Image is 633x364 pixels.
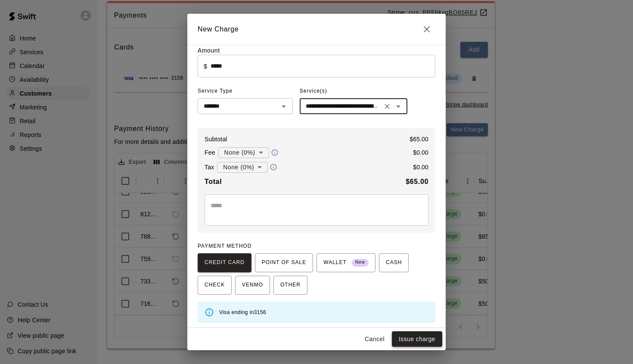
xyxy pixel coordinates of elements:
[410,135,428,143] p: $ 65.00
[386,256,402,270] span: CASH
[352,257,369,268] span: New
[205,178,222,185] b: Total
[198,47,220,54] label: Amount
[392,100,404,112] button: Open
[278,100,290,112] button: Open
[198,243,251,249] span: PAYMENT METHOD
[205,163,214,171] p: Tax
[235,276,270,295] button: VENMO
[262,256,306,270] span: POINT OF SALE
[205,135,227,143] p: Subtotal
[205,148,215,157] p: Fee
[204,62,207,71] p: $
[198,253,251,272] button: CREDIT CARD
[205,278,225,292] span: CHECK
[273,276,307,295] button: OTHER
[218,145,269,161] div: None (0%)
[316,253,375,272] button: WALLET New
[242,278,263,292] span: VENMO
[219,309,266,315] span: Visa ending in 3156
[418,21,435,38] button: Close
[392,331,442,347] button: Issue charge
[406,178,428,185] b: $ 65.00
[198,276,232,295] button: CHECK
[217,159,268,175] div: None (0%)
[413,163,428,171] p: $ 0.00
[198,84,293,98] span: Service Type
[323,256,369,270] span: WALLET
[381,100,393,112] button: Clear
[255,253,313,272] button: POINT OF SALE
[187,14,446,45] h2: New Charge
[361,331,388,347] button: Cancel
[379,253,409,272] button: CASH
[205,256,245,270] span: CREDIT CARD
[413,148,428,157] p: $ 0.00
[280,278,301,292] span: OTHER
[300,84,327,98] span: Service(s)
